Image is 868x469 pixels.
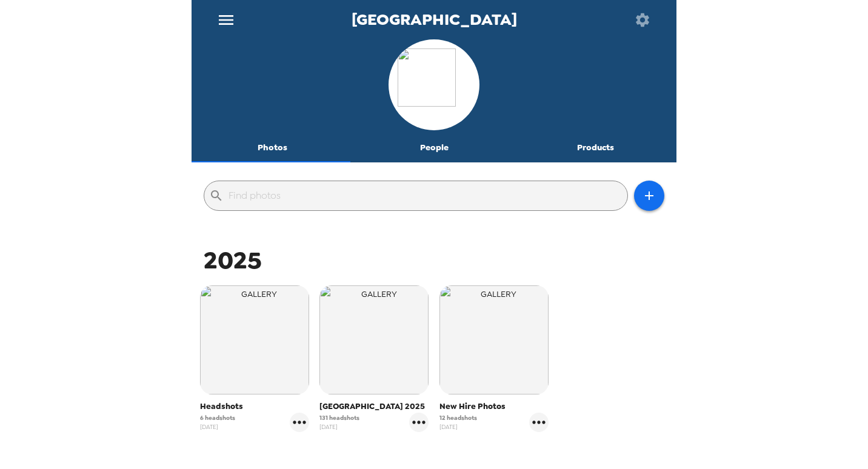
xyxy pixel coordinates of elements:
button: People [353,133,515,162]
img: gallery [319,285,429,394]
button: gallery menu [409,413,429,432]
span: [GEOGRAPHIC_DATA] [352,12,517,28]
span: 2025 [204,244,262,276]
span: Headshots [200,401,309,413]
span: 6 headshots [200,413,235,422]
img: gallery [200,285,309,394]
button: Products [515,133,676,162]
span: 131 headshots [319,413,359,422]
span: [GEOGRAPHIC_DATA] 2025 [319,401,429,413]
img: org logo [398,48,470,121]
img: gallery [439,285,549,394]
span: 12 headshots [439,413,477,422]
span: [DATE] [439,422,477,431]
button: gallery menu [290,413,309,432]
span: New Hire Photos [439,401,549,413]
button: gallery menu [529,413,549,432]
span: [DATE] [200,422,235,431]
span: [DATE] [319,422,359,431]
button: Photos [192,133,353,162]
input: Find photos [229,186,623,205]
